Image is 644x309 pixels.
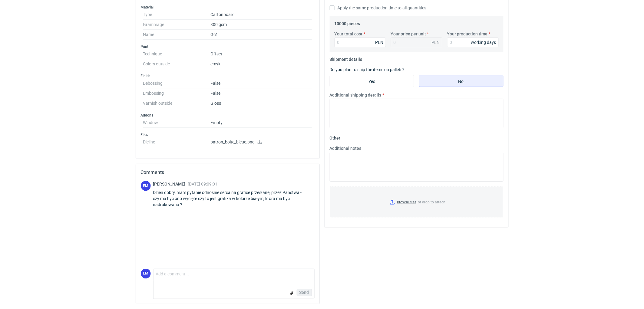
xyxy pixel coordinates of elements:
[335,38,386,47] input: 0
[330,187,503,218] label: or drop to attach
[143,118,211,128] dt: Window
[188,182,218,186] span: [DATE] 09:09:01
[211,10,312,20] dd: Cartonboard
[330,75,414,87] label: Yes
[211,88,312,98] dd: False
[143,30,211,40] dt: Name
[153,182,188,186] span: [PERSON_NAME]
[141,181,151,191] figcaption: EM
[211,98,312,108] dd: Gloss
[432,39,440,45] div: PLN
[143,10,211,20] dt: Type
[141,74,315,78] h3: Finish
[141,181,151,191] div: Ewelina Macek
[391,31,426,37] label: Your price per unit
[211,118,312,128] dd: Empty
[143,59,211,69] dt: Colors outside
[447,31,488,37] label: Your production time
[375,39,384,45] div: PLN
[330,67,405,72] label: Do you plan to ship the items on pallets?
[141,269,151,279] figcaption: EM
[141,5,315,10] h3: Material
[141,169,315,176] h2: Comments
[299,291,309,295] span: Send
[330,54,362,62] legend: Shipment details
[447,38,499,47] input: 0
[143,137,211,149] dt: Dieline
[153,189,315,208] div: Dzień dobry, mam pytanie odnośnie serca na grafice przesłanej przez Państwa - czy ma być ono wyci...
[471,39,496,45] div: working days
[143,49,211,59] dt: Technique
[211,20,312,30] dd: 300 gsm
[211,49,312,59] dd: Offset
[297,289,312,296] button: Send
[141,113,315,118] h3: Addons
[419,75,504,87] label: No
[330,92,381,98] label: Additional shipping details
[143,20,211,30] dt: Grammage
[211,140,312,145] p: patron_boite_bleue.png
[330,145,362,151] label: Additional notes
[141,269,151,279] div: Ewelina Macek
[141,132,315,137] h3: Files
[143,98,211,108] dt: Varnish outside
[335,31,363,37] label: Your total cost
[211,59,312,69] dd: cmyk
[143,78,211,88] dt: Debossing
[330,5,427,11] label: Apply the same production time to all quantities
[143,88,211,98] dt: Embossing
[211,78,312,88] dd: False
[330,133,341,140] legend: Other
[141,44,315,49] h3: Print
[335,19,360,26] legend: 10000 pieces
[211,30,312,40] dd: Gc1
